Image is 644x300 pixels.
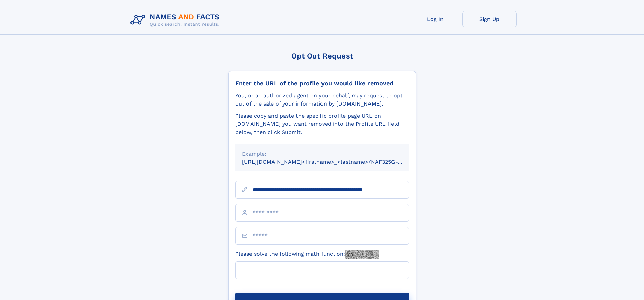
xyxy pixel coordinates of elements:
div: You, or an authorized agent on your behalf, may request to opt-out of the sale of your informatio... [235,92,409,108]
div: Enter the URL of the profile you would like removed [235,79,409,87]
a: Log In [408,11,462,27]
a: Sign Up [462,11,517,27]
div: Example: [242,150,402,158]
img: Logo Names and Facts [128,11,225,29]
div: Opt Out Request [228,52,416,60]
small: [URL][DOMAIN_NAME]<firstname>_<lastname>/NAF325G-xxxxxxxx [242,159,422,165]
div: Please copy and paste the specific profile page URL on [DOMAIN_NAME] you want removed into the Pr... [235,112,409,136]
label: Please solve the following math function: [235,250,379,259]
